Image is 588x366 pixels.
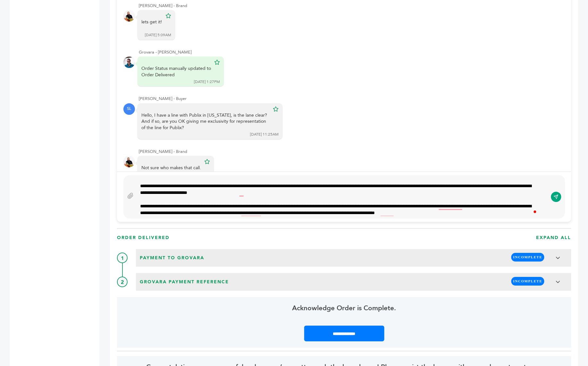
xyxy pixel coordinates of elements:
[511,277,544,286] span: INCOMPLETE
[117,235,170,241] h3: ORDER DElIVERED
[250,132,279,137] div: [DATE] 11:25AM
[139,149,565,154] div: [PERSON_NAME] - Brand
[145,32,171,38] div: [DATE] 5:09AM
[139,96,565,102] div: [PERSON_NAME] - Buyer
[138,253,206,263] span: Payment to Grovara
[194,79,220,85] div: [DATE] 1:27PM
[139,49,565,55] div: Grovara - [PERSON_NAME]
[141,112,270,131] div: Hello, I have a line with Publix in [US_STATE], is the lane clear? And if so, are you OK giving m...
[511,253,544,262] span: INCOMPLETE
[141,165,201,171] div: Not sure who makes that call.
[536,235,571,241] h3: EXPAND ALL
[123,103,135,115] div: SL
[141,19,162,31] div: lets get it!
[139,3,565,9] div: [PERSON_NAME] - Brand
[292,304,396,313] span: Acknowledge Order is Complete.
[141,65,211,78] div: Order Status manually updated to Order Delivered
[138,277,231,287] span: Grovara Payment Reference
[137,178,548,216] div: To enrich screen reader interactions, please activate Accessibility in Grammarly extension settings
